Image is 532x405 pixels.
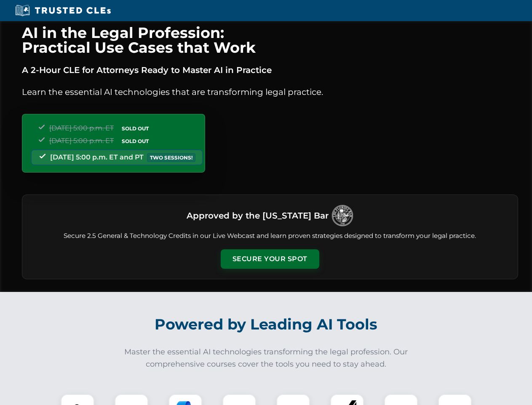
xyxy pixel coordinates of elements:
button: Secure Your Spot [221,249,319,269]
p: A 2-Hour CLE for Attorneys Ready to Master AI in Practice [22,63,518,77]
p: Secure 2.5 General & Technology Credits in our Live Webcast and learn proven strategies designed ... [32,231,508,241]
img: Logo [332,205,353,226]
img: Trusted CLEs [13,4,113,17]
span: SOLD OUT [119,137,152,146]
p: Master the essential AI technologies transforming the legal profession. Our comprehensive courses... [119,346,414,370]
h2: Powered by Leading AI Tools [33,310,500,339]
span: SOLD OUT [119,124,152,133]
span: [DATE] 5:00 p.m. ET [49,124,114,132]
h1: AI in the Legal Profession: Practical Use Cases that Work [22,25,518,55]
p: Learn the essential AI technologies that are transforming legal practice. [22,85,518,99]
span: [DATE] 5:00 p.m. ET [49,137,114,145]
h3: Approved by the [US_STATE] Bar [187,208,329,223]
